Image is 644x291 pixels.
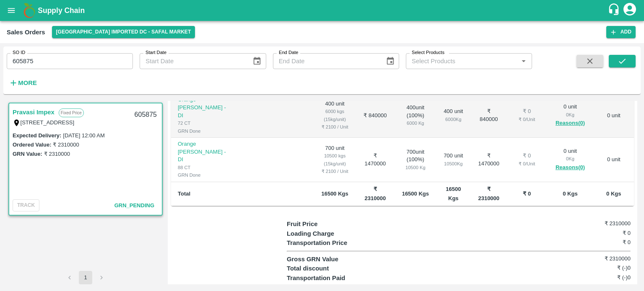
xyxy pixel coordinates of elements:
[287,273,373,283] p: Transportation Paid
[594,138,634,182] td: 0 unit
[553,155,587,162] div: 0 Kg
[287,229,373,238] p: Loading Charge
[38,5,608,16] a: Supply Chain
[443,152,464,167] div: 700 unit
[401,148,429,172] div: 700 unit ( 100 %)
[52,26,195,38] button: Select DC
[249,53,265,69] button: Choose date
[18,80,37,86] strong: More
[514,160,540,167] div: ₹ 0 / Unit
[321,123,349,131] div: ₹ 2100 / Unit
[13,142,51,148] label: Ordered Value:
[178,127,231,135] div: GRN Done
[321,167,349,175] div: ₹ 2100 / Unit
[573,255,631,263] h6: ₹ 2310000
[38,6,85,15] b: Supply Chain
[79,271,92,284] button: page 1
[140,53,246,69] input: Start Date
[443,116,464,123] div: 6000 Kg
[573,264,631,272] h6: ₹ (-)0
[478,186,499,201] b: ₹ 2310000
[563,191,577,197] b: 0 Kgs
[573,229,631,237] h6: ₹ 0
[553,163,587,173] button: Reasons(0)
[518,56,529,67] button: Open
[130,105,162,125] div: 605875
[606,26,636,38] button: Add
[553,103,587,128] div: 0 unit
[321,191,348,197] b: 16500 Kgs
[573,273,631,282] h6: ₹ (-)0
[7,53,133,69] input: Enter SO ID
[514,108,540,116] div: ₹ 0
[401,119,429,127] div: 6000 Kg
[59,108,84,117] p: Fixed Price
[470,138,507,182] td: ₹ 1470000
[178,191,190,197] b: Total
[553,118,587,128] button: Reasons(0)
[7,27,45,38] div: Sales Orders
[553,111,587,118] div: 0 Kg
[21,2,38,19] img: logo
[446,186,461,201] b: 16500 Kgs
[2,1,21,20] button: open drawer
[279,49,298,56] label: End Date
[287,219,373,229] p: Fruit Price
[178,96,231,119] p: Orange [PERSON_NAME] - DI
[622,2,637,19] div: account of current user
[401,164,429,171] div: 10500 Kg
[382,53,398,69] button: Choose date
[573,219,631,228] h6: ₹ 2310000
[62,271,109,284] nav: pagination navigation
[321,108,349,123] div: 6000 kgs (15kg/unit)
[356,93,395,138] td: ₹ 840000
[356,138,395,182] td: ₹ 1470000
[514,152,540,160] div: ₹ 0
[178,171,231,179] div: GRN Done
[606,191,621,197] b: 0 Kgs
[13,151,42,157] label: GRN Value:
[314,138,356,182] td: 700 unit
[321,152,349,167] div: 10500 kgs (15kg/unit)
[401,104,429,127] div: 400 unit ( 100 %)
[443,108,464,123] div: 400 unit
[553,147,587,173] div: 0 unit
[44,151,70,157] label: ₹ 2310000
[287,264,373,273] p: Total discount
[470,93,507,138] td: ₹ 840000
[408,56,516,67] input: Select Products
[402,191,429,197] b: 16500 Kgs
[13,132,61,139] label: Expected Delivery :
[21,119,75,126] label: [STREET_ADDRESS]
[287,238,373,247] p: Transportation Price
[53,142,79,148] label: ₹ 2310000
[273,53,379,69] input: End Date
[178,164,231,171] div: 88 CT
[608,3,622,18] div: customer-support
[523,191,531,197] b: ₹ 0
[412,49,444,56] label: Select Products
[178,140,231,164] p: Orange [PERSON_NAME] - DI
[594,93,634,138] td: 0 unit
[178,119,231,127] div: 72 CT
[514,116,540,123] div: ₹ 0 / Unit
[314,93,356,138] td: 400 unit
[573,238,631,247] h6: ₹ 0
[287,255,373,264] p: Gross GRN Value
[114,202,154,209] span: GRN_Pending
[13,107,55,118] a: Pravasi Impex
[13,49,25,56] label: SO ID
[7,76,39,90] button: More
[145,49,166,56] label: Start Date
[443,160,464,167] div: 10500 Kg
[365,186,386,201] b: ₹ 2310000
[63,132,104,139] label: [DATE] 12:00 AM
